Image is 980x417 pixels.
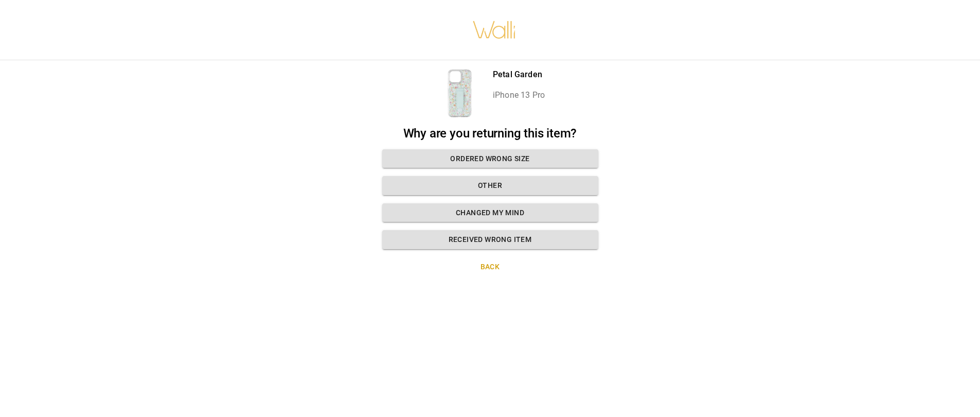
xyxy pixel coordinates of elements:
button: Back [382,257,598,276]
button: Other [382,176,598,195]
p: Petal Garden [493,68,545,81]
h2: Why are you returning this item? [382,126,598,141]
p: iPhone 13 Pro [493,89,545,101]
button: Ordered wrong size [382,149,598,168]
button: Changed my mind [382,203,598,222]
button: Received wrong item [382,230,598,249]
img: walli-inc.myshopify.com [472,8,516,52]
